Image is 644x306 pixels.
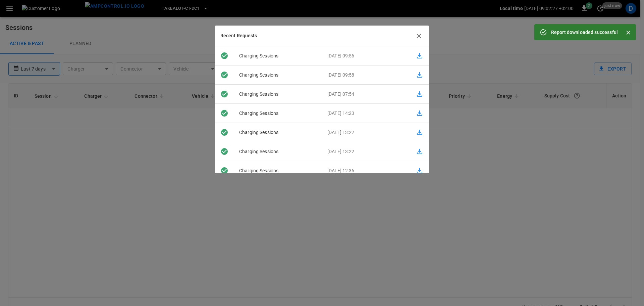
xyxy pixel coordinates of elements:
[234,129,322,136] p: charging sessions
[215,109,234,117] div: Downloaded
[234,52,322,59] p: charging sessions
[215,128,234,136] div: Downloaded
[234,72,322,79] p: charging sessions
[322,129,410,136] p: [DATE] 13:22
[322,167,410,174] p: [DATE] 12:36
[322,110,410,117] p: [DATE] 14:23
[234,110,322,117] p: charging sessions
[220,32,257,40] h6: Recent Requests
[322,91,410,98] p: [DATE] 07:54
[551,26,618,38] div: Report downloaded successful
[234,148,322,155] p: charging sessions
[215,167,234,175] div: Downloaded
[215,52,234,60] div: Downloaded
[234,167,322,174] p: charging sessions
[215,147,234,156] div: Ready to download
[322,72,410,79] p: [DATE] 09:58
[215,71,234,79] div: Downloaded
[623,28,633,38] button: Close
[322,52,410,59] p: [DATE] 09:56
[322,148,410,155] p: [DATE] 13:22
[215,90,234,98] div: Downloaded
[234,91,322,98] p: charging sessions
